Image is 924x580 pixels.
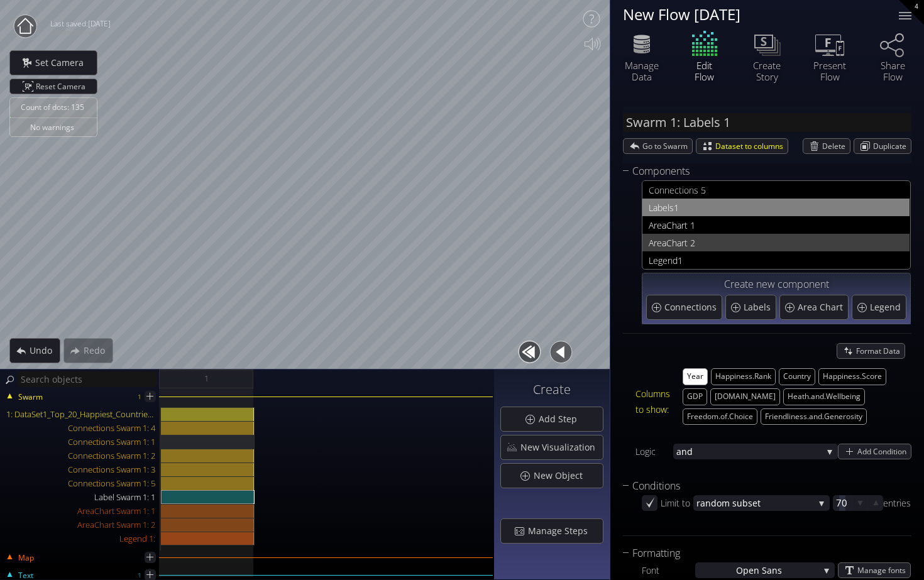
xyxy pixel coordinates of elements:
[18,391,43,403] span: Swarm
[620,60,664,82] div: Manage Data
[35,57,91,69] span: Set Camera
[715,139,788,153] span: Dataset to columns
[204,371,209,386] span: 1
[538,413,585,425] span: Add Step
[808,60,852,82] div: Present Flow
[635,444,673,459] div: Logic
[500,383,603,397] h3: Create
[1,421,160,435] div: Connections Swarm 1: 4
[654,235,903,251] span: reaChart 2
[642,562,695,578] div: Font
[635,386,670,417] div: Columns to show:
[661,495,693,511] div: Limit to
[533,469,590,482] span: New Object
[649,235,654,251] span: A
[710,388,780,405] button: [DOMAIN_NAME]
[711,495,814,511] span: dom subset
[683,368,708,385] button: Year
[744,301,774,314] span: Labels
[623,6,883,22] div: New Flow [DATE]
[674,200,903,216] span: 1
[18,552,34,564] span: Map
[873,139,911,153] span: Duplicate
[696,495,711,511] span: ran
[783,388,865,405] button: Heath.and.Wellbeing
[822,139,850,153] span: Delete
[678,253,903,268] span: 1
[649,217,654,233] span: A
[676,444,822,459] span: and
[520,441,603,454] span: New Visualization
[798,301,846,314] span: Area Chart
[649,182,664,198] span: Con
[18,371,157,387] input: Search objects
[870,301,904,314] span: Legend
[623,163,896,179] div: Components
[1,462,160,476] div: Connections Swarm 1: 3
[779,368,815,385] button: Country
[745,60,789,82] div: Create Story
[623,545,896,561] div: Formatting
[623,478,896,494] div: Conditions
[736,562,778,578] span: Open San
[664,182,903,198] span: nections 5
[664,301,720,314] span: Connections
[1,435,160,449] div: Connections Swarm 1: 1
[1,518,160,532] div: AreaChart Swarm 1: 2
[683,388,707,405] button: GDP
[29,344,60,357] span: Undo
[9,338,60,363] div: Undo action
[1,449,160,462] div: Connections Swarm 1: 2
[646,277,906,293] div: Create new component
[857,444,911,459] span: Add Condition
[1,407,160,421] div: 1: DataSet1_Top_20_Happiest_Countries_2017_2023.csv
[654,217,903,233] span: reaChart 1
[642,139,692,153] span: Go to Swarm
[649,200,674,216] span: Labels
[1,504,160,518] div: AreaChart Swarm 1: 1
[649,253,678,268] span: Legend
[1,490,160,504] div: Label Swarm 1: 1
[36,79,90,94] span: Reset Camera
[711,368,776,385] button: Happiness.Rank
[138,389,141,405] div: 1
[856,344,905,358] span: Format Data
[857,563,910,577] span: Manage fonts
[1,532,160,545] div: Legend 1:
[883,495,911,511] div: entries
[1,476,160,490] div: Connections Swarm 1: 5
[683,408,757,425] button: Freedom.of.Choice
[871,60,915,82] div: Share Flow
[527,525,595,537] span: Manage Steps
[778,562,782,578] span: s
[818,368,886,385] button: Happiness.Score
[761,408,867,425] button: Friendliness.and.Generosity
